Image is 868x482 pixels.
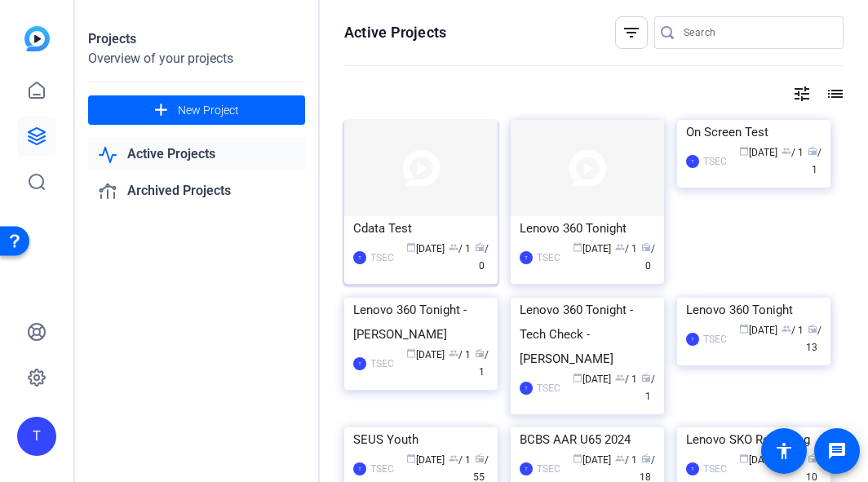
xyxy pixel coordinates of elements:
mat-icon: tune [792,84,812,104]
span: / 1 [449,454,471,466]
span: / 1 [449,349,471,360]
span: calendar_today [739,324,749,334]
div: TSEC [370,250,394,266]
span: radio [641,242,651,252]
span: calendar_today [406,453,416,463]
span: [DATE] [573,374,611,385]
div: On Screen Test [686,120,821,144]
div: TSEC [537,461,560,477]
span: radio [808,324,817,334]
div: BCBS AAR U65 2024 [520,427,655,452]
div: TSEC [370,356,394,372]
div: TSEC [703,331,727,347]
span: / 1 [782,325,804,336]
mat-icon: message [827,441,847,461]
div: Lenovo 360 Tonight - Tech Check - [PERSON_NAME] [520,298,655,371]
span: [DATE] [739,325,777,336]
span: radio [808,453,817,463]
span: calendar_today [573,242,582,252]
div: Projects [88,29,305,49]
div: Lenovo SKO Recording [686,427,821,452]
input: Search [684,23,830,42]
span: / 1 [641,374,655,402]
mat-icon: add [151,100,171,121]
div: T [686,155,699,168]
span: radio [475,242,485,252]
div: T [353,462,366,475]
div: T [353,251,366,264]
span: group [782,324,791,334]
div: Lenovo 360 Tonight - [PERSON_NAME] [353,298,489,347]
span: calendar_today [739,453,749,463]
div: T [686,462,699,475]
span: / 1 [449,243,471,254]
div: TSEC [703,461,727,477]
span: calendar_today [406,242,416,252]
span: calendar_today [573,453,582,463]
div: Overview of your projects [88,49,305,69]
span: group [449,348,458,358]
span: / 1 [615,243,637,254]
button: New Project [88,95,305,125]
span: / 1 [615,454,637,466]
img: blue-gradient.svg [24,26,50,51]
span: / 1 [475,349,489,378]
a: Archived Projects [88,175,305,208]
div: TSEC [537,380,560,396]
div: T [686,333,699,346]
div: Cdata Test [353,216,489,241]
span: radio [808,146,817,156]
span: calendar_today [406,348,416,358]
mat-icon: filter_list [622,23,641,42]
div: Lenovo 360 Tonight [686,298,821,322]
div: TSEC [703,153,727,170]
span: group [615,373,625,383]
div: T [17,417,56,456]
span: group [782,146,791,156]
h1: Active Projects [344,23,446,42]
span: [DATE] [573,243,611,254]
span: group [615,453,625,463]
mat-icon: accessibility [774,441,794,461]
span: / 1 [782,147,804,158]
span: / 1 [615,374,637,385]
span: group [449,453,458,463]
div: T [520,251,533,264]
span: [DATE] [406,243,445,254]
span: New Project [178,102,239,119]
span: [DATE] [406,349,445,360]
div: TSEC [370,461,394,477]
span: calendar_today [739,146,749,156]
div: Lenovo 360 Tonight [520,216,655,241]
span: [DATE] [739,147,777,158]
span: [DATE] [406,454,445,466]
span: / 0 [641,243,655,272]
span: radio [475,348,485,358]
span: / 0 [475,243,489,272]
span: calendar_today [573,373,582,383]
div: SEUS Youth [353,427,489,452]
span: radio [475,453,485,463]
div: T [520,462,533,475]
span: radio [641,453,651,463]
span: radio [641,373,651,383]
span: [DATE] [573,454,611,466]
span: / 13 [806,325,821,353]
span: group [449,242,458,252]
div: T [520,382,533,395]
span: group [615,242,625,252]
div: T [353,357,366,370]
span: [DATE] [739,454,777,466]
a: Active Projects [88,138,305,171]
span: / 1 [808,147,821,175]
div: TSEC [537,250,560,266]
mat-icon: list [824,84,844,104]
